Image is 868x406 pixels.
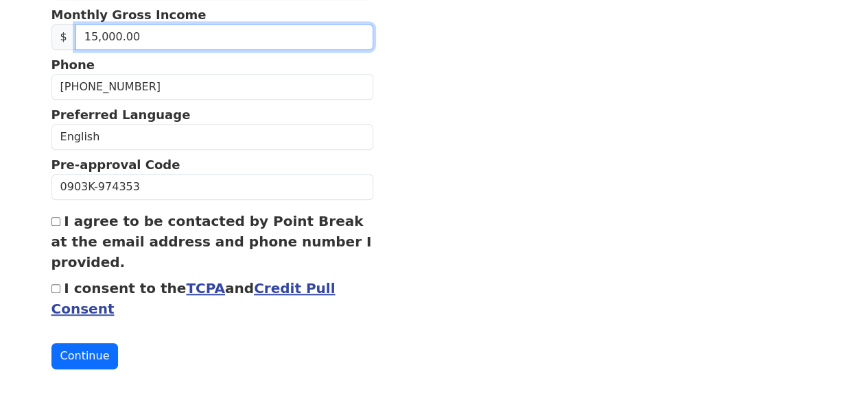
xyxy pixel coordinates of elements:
input: 0.00 [75,24,373,50]
a: TCPA [186,280,225,296]
input: Pre-approval Code [51,174,374,200]
label: I agree to be contacted by Point Break at the email address and phone number I provided. [51,213,372,270]
button: Continue [51,343,119,369]
label: I consent to the and [51,280,336,317]
p: Monthly Gross Income [51,5,374,24]
strong: Preferred Language [51,107,191,122]
strong: Phone [51,58,95,72]
input: Phone [51,74,374,100]
span: $ [51,24,76,50]
strong: Pre-approval Code [51,157,180,172]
